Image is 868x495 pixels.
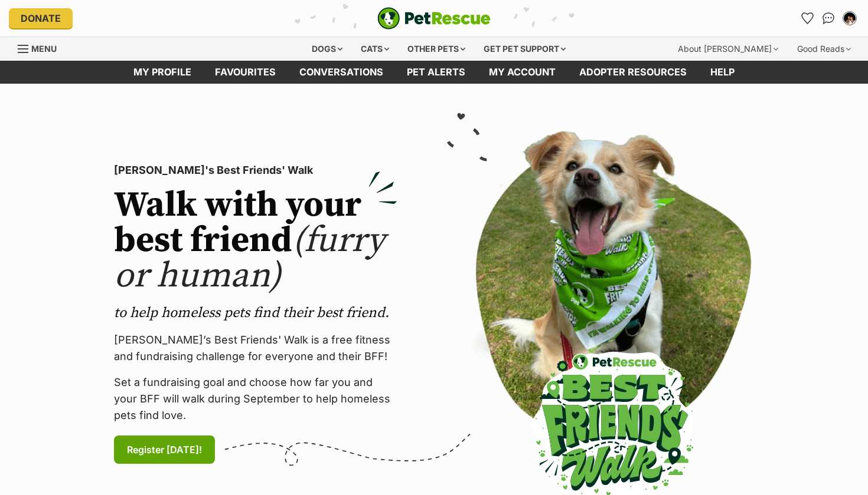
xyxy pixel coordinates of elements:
[377,7,491,29] img: logo-e224e6f780fb5917bec1dbf3a21bbac754714ae5b6737aabdf751b685950b380.svg
[789,37,859,61] div: Good Reads
[122,61,203,84] a: My profile
[798,9,859,28] ul: Account quick links
[114,188,397,294] h2: Walk with your best friend
[114,219,385,298] span: (furry or human)
[114,303,397,322] p: to help homeless pets find their best friend.
[477,61,567,84] a: My account
[127,443,202,457] span: Register [DATE]!
[699,61,746,84] a: Help
[203,61,288,84] a: Favourites
[475,37,574,61] div: Get pet support
[114,374,397,424] p: Set a fundraising goal and choose how far you and your BFF will walk during September to help hom...
[288,61,395,84] a: conversations
[840,9,859,28] button: My account
[304,37,351,61] div: Dogs
[844,12,856,24] img: Clare Duyker profile pic
[567,61,699,84] a: Adopter resources
[399,37,474,61] div: Other pets
[353,37,397,61] div: Cats
[395,61,477,84] a: Pet alerts
[377,7,491,29] a: PetRescue
[18,37,65,58] a: Menu
[819,9,838,28] a: Conversations
[114,162,397,179] p: [PERSON_NAME]'s Best Friends' Walk
[823,12,835,24] img: chat-41dd97257d64d25036548639549fe6c8038ab92f7586957e7f3b1b290dea8141.svg
[798,9,817,28] a: Favourites
[114,332,397,365] p: [PERSON_NAME]’s Best Friends' Walk is a free fitness and fundraising challenge for everyone and t...
[9,8,73,28] a: Donate
[114,435,215,464] a: Register [DATE]!
[670,37,787,61] div: About [PERSON_NAME]
[31,44,57,54] span: Menu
